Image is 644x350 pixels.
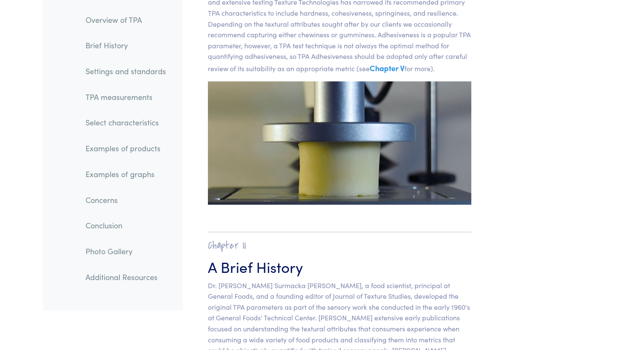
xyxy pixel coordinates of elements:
[79,216,173,236] a: Conclusion
[208,256,472,277] h3: A Brief History
[79,164,173,184] a: Examples of graphs
[79,113,173,133] a: Select characteristics
[208,239,472,252] h2: Chapter II
[79,10,173,30] a: Overview of TPA
[79,242,173,261] a: Photo Gallery
[79,36,173,56] a: Brief History
[208,81,472,205] img: cheese, precompression
[370,63,404,73] a: Chapter V
[79,190,173,210] a: Concerns
[79,61,173,81] a: Settings and standards
[79,267,173,287] a: Additional Resources
[79,139,173,158] a: Examples of products
[79,87,173,107] a: TPA measurements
